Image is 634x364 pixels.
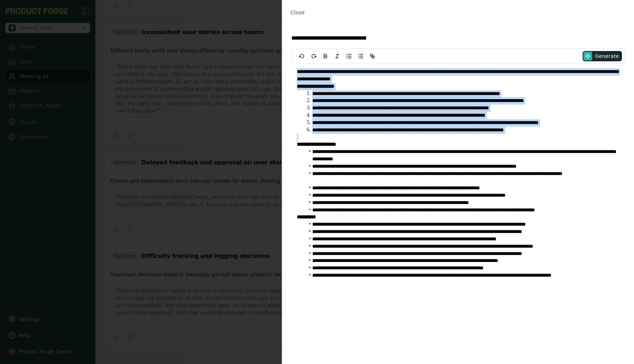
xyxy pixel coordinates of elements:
button: Link [367,52,378,61]
button: Bold [320,52,331,61]
button: undo [297,52,307,61]
span: Generate [595,52,619,60]
button: Generate [583,51,622,61]
button: Close [288,6,307,19]
span: Close [291,10,305,15]
button: redo [309,52,319,61]
button: Bullet [356,52,366,61]
button: Italic [332,52,342,61]
button: Ordered [344,52,354,61]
